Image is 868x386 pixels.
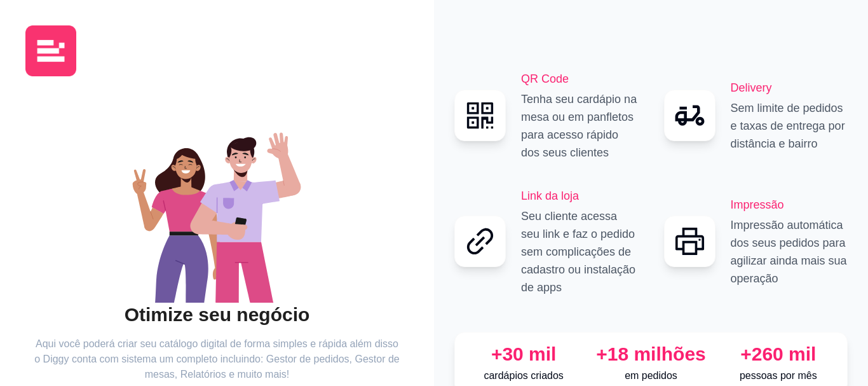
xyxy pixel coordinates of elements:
p: pessoas por mês [720,368,837,383]
h2: Otimize seu negócio [34,303,400,327]
p: Sem limite de pedidos e taxas de entrega por distância e bairro [731,99,848,153]
div: +30 mil [465,343,582,366]
div: +18 milhões [592,343,709,366]
p: Impressão automática dos seus pedidos para agilizar ainda mais sua operação [731,216,848,287]
p: cardápios criados [465,368,582,383]
p: Tenha seu cardápio na mesa ou em panfletos para acesso rápido dos seus clientes [521,90,639,162]
h2: QR Code [521,70,639,88]
h2: Impressão [731,196,848,214]
p: Seu cliente acessa seu link e faz o pedido sem complicações de cadastro ou instalação de apps [521,207,639,296]
article: Aqui você poderá criar seu catálogo digital de forma simples e rápida além disso o Diggy conta co... [34,336,400,382]
p: em pedidos [592,368,709,383]
h2: Link da loja [521,187,639,205]
img: logo [25,25,76,76]
div: animation [34,112,400,303]
h2: Delivery [731,79,848,97]
div: +260 mil [720,343,837,366]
